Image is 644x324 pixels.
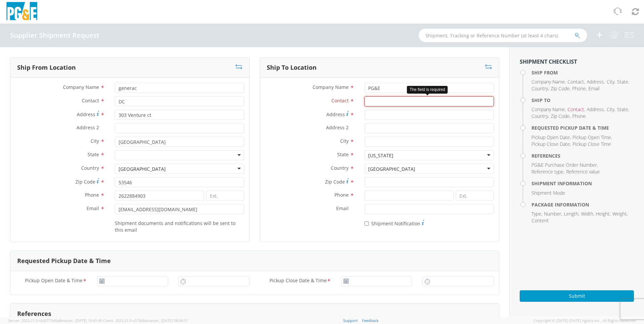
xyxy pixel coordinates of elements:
[532,125,634,130] h4: Requested Pickup Date & Time
[532,85,548,92] span: Country
[532,106,566,113] li: ,
[115,219,244,233] label: Shipment documents and notifications will be sent to this email
[532,162,597,168] span: PG&E Purchase Order Number
[10,32,99,39] h4: Supplier Shipment Request
[85,192,99,198] span: Phone
[617,78,628,85] span: State
[532,190,565,196] span: Shipment Mode
[407,86,448,94] div: The field is required
[532,134,570,140] span: Pickup Open Date
[17,311,51,317] h3: References
[564,210,578,217] span: Length
[566,168,600,175] span: Reference value
[269,277,327,285] span: Pickup Close Date & Time
[206,191,244,201] input: Ext.
[532,70,634,75] h4: Ship From
[334,192,349,198] span: Phone
[617,106,628,112] span: State
[572,85,587,92] li: ,
[587,106,604,112] span: Address
[607,106,615,113] li: ,
[588,85,600,92] span: Email
[572,113,586,119] span: Phone
[532,78,565,85] span: Company Name
[617,78,629,85] li: ,
[532,210,541,217] span: Type
[532,134,571,141] li: ,
[607,78,615,85] li: ,
[544,210,562,217] li: ,
[532,106,565,112] span: Company Name
[368,152,393,159] div: [US_STATE]
[532,113,549,120] li: ,
[343,318,358,323] a: Support
[532,202,634,207] h4: Package Information
[564,210,579,217] li: ,
[587,78,604,85] span: Address
[267,64,317,71] h3: Ship To Location
[532,78,566,85] li: ,
[612,210,627,217] span: Weight
[532,210,542,217] li: ,
[581,210,593,217] span: Width
[551,85,571,92] li: ,
[82,97,99,104] span: Contact
[581,210,594,217] li: ,
[81,165,99,171] span: Country
[587,106,605,113] li: ,
[76,124,99,131] span: Address 2
[617,106,629,113] li: ,
[91,138,99,144] span: City
[5,2,39,22] img: pge-logo-06675f144f4cfa6a6814.png
[337,151,349,158] span: State
[77,111,95,118] span: Address
[368,166,415,172] div: [GEOGRAPHIC_DATA]
[364,219,424,227] label: Shipment Notification
[532,217,549,224] span: Content
[607,106,614,112] span: City
[573,141,611,147] span: Pickup Close Time
[612,210,628,217] li: ,
[147,318,188,323] span: master, [DATE] 08:04:37
[573,134,612,141] li: ,
[532,153,634,158] h4: References
[25,277,83,285] span: Pickup Open Date & Time
[520,58,577,65] strong: Shipment Checklist
[532,141,570,147] span: Pickup Close Date
[532,162,598,168] li: ,
[63,84,99,90] span: Company Name
[568,106,585,113] li: ,
[87,205,99,212] span: Email
[331,97,349,104] span: Contact
[119,166,166,172] div: [GEOGRAPHIC_DATA]
[326,124,349,131] span: Address 2
[325,179,345,185] span: Zip Code
[17,258,111,264] h3: Requested Pickup Date & Time
[532,85,549,92] li: ,
[551,85,570,92] span: Zip Code
[364,221,369,226] input: Shipment Notification
[362,318,379,323] a: Feedback
[520,290,634,302] button: Submit
[532,141,571,148] li: ,
[419,29,587,42] input: Shipment, Tracking or Reference Number (at least 4 chars)
[313,84,349,90] span: Company Name
[532,113,548,119] span: Country
[587,78,605,85] li: ,
[572,85,586,92] span: Phone
[61,318,102,323] span: master, [DATE] 10:41:40
[596,210,611,217] li: ,
[88,151,99,158] span: State
[551,113,571,120] li: ,
[456,191,494,201] input: Ext.
[331,165,349,171] span: Country
[75,179,95,185] span: Zip Code
[532,168,565,175] li: ,
[103,318,188,323] span: Client: 2025.21.0-c073d8a
[17,64,76,71] h3: Ship From Location
[532,181,634,186] h4: Shipment Information
[532,168,563,175] span: Reference type
[8,318,102,323] span: Server: 2025.21.0-c63077040a8
[544,210,561,217] span: Number
[551,113,570,119] span: Zip Code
